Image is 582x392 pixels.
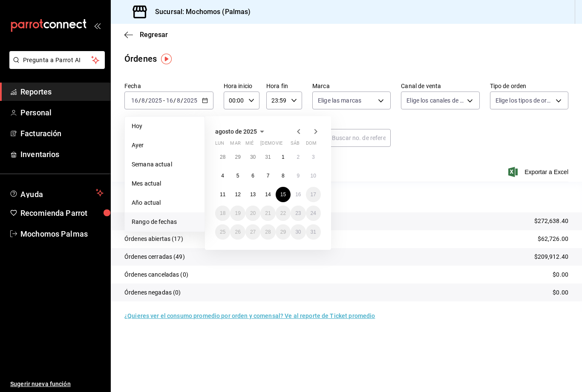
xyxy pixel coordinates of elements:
span: Hoy [132,122,198,131]
abbr: 25 de agosto de 2025 [220,229,225,235]
button: 28 de julio de 2025 [215,149,230,165]
input: -- [166,97,173,104]
abbr: 21 de agosto de 2025 [265,210,271,216]
abbr: 31 de agosto de 2025 [311,229,316,235]
button: 5 de agosto de 2025 [230,168,245,183]
button: 9 de agosto de 2025 [291,168,305,183]
a: ¿Quieres ver el consumo promedio por orden y comensal? Ve al reporte de Ticket promedio [124,312,375,319]
input: Buscar no. de referencia [332,129,391,146]
button: 31 de julio de 2025 [260,149,275,165]
button: agosto de 2025 [215,126,267,137]
button: 2 de agosto de 2025 [291,149,305,165]
span: agosto de 2025 [215,128,257,135]
abbr: 30 de agosto de 2025 [295,229,301,235]
button: 4 de agosto de 2025 [215,168,230,183]
abbr: viernes [276,140,282,149]
label: Fecha [124,83,213,89]
abbr: 22 de agosto de 2025 [280,210,286,216]
span: / [173,97,176,104]
p: Órdenes cerradas (49) [124,252,185,261]
button: 30 de agosto de 2025 [291,224,305,240]
button: 25 de agosto de 2025 [215,224,230,240]
label: Canal de venta [401,83,479,89]
abbr: 24 de agosto de 2025 [311,210,316,216]
abbr: 30 de julio de 2025 [250,154,256,160]
abbr: 23 de agosto de 2025 [295,210,301,216]
abbr: 15 de agosto de 2025 [280,192,286,197]
abbr: lunes [215,140,224,149]
p: $272,638.40 [534,217,568,226]
button: 8 de agosto de 2025 [276,168,291,183]
abbr: 31 de julio de 2025 [265,154,271,160]
p: $0.00 [553,270,568,279]
abbr: 2 de agosto de 2025 [297,154,300,160]
span: Personal [20,107,104,118]
button: 17 de agosto de 2025 [306,187,321,202]
abbr: 7 de agosto de 2025 [267,173,270,179]
p: Órdenes canceladas (0) [124,270,188,279]
button: 11 de agosto de 2025 [215,187,230,202]
input: ---- [148,97,162,104]
button: open_drawer_menu [94,22,101,29]
abbr: 10 de agosto de 2025 [311,173,316,179]
abbr: 28 de julio de 2025 [220,154,225,160]
input: -- [176,97,181,104]
button: 20 de agosto de 2025 [245,206,260,221]
abbr: domingo [306,140,317,149]
span: Reportes [20,86,104,97]
button: 10 de agosto de 2025 [306,168,321,183]
abbr: 27 de agosto de 2025 [250,229,256,235]
img: Tooltip marker [161,54,172,64]
abbr: 13 de agosto de 2025 [250,192,256,197]
span: Regresar [140,31,168,39]
span: Recomienda Parrot [20,207,104,219]
button: 15 de agosto de 2025 [276,187,291,202]
span: / [138,97,141,104]
button: 19 de agosto de 2025 [230,206,245,221]
button: 22 de agosto de 2025 [276,206,291,221]
button: 21 de agosto de 2025 [260,206,275,221]
button: 30 de julio de 2025 [245,149,260,165]
span: Facturación [20,128,104,139]
button: Regresar [124,31,168,39]
label: Marca [312,83,391,89]
span: / [145,97,148,104]
p: Órdenes negadas (0) [124,288,181,297]
abbr: 5 de agosto de 2025 [236,173,239,179]
span: Ayer [132,141,198,150]
span: Inventarios [20,149,104,160]
button: 14 de agosto de 2025 [260,187,275,202]
p: Órdenes abiertas (17) [124,235,183,243]
label: Hora fin [266,83,302,89]
abbr: 3 de agosto de 2025 [312,154,315,160]
abbr: 9 de agosto de 2025 [297,173,300,179]
input: -- [141,97,145,104]
span: Mochomos Palmas [20,228,104,240]
abbr: 26 de agosto de 2025 [235,229,240,235]
label: Hora inicio [224,83,259,89]
label: Tipo de orden [490,83,568,89]
abbr: 29 de julio de 2025 [235,154,240,160]
span: Elige los tipos de orden [496,96,553,105]
abbr: 4 de agosto de 2025 [221,173,224,179]
abbr: 11 de agosto de 2025 [220,192,225,197]
p: $0.00 [553,288,568,297]
span: Rango de fechas [132,217,198,226]
span: Ayuda [20,188,92,198]
abbr: 19 de agosto de 2025 [235,210,240,216]
span: Elige las marcas [318,96,361,105]
input: ---- [183,97,198,104]
span: Pregunta a Parrot AI [23,56,92,65]
h3: Sucursal: Mochomos (Palmas) [148,7,251,17]
button: Exportar a Excel [510,167,568,177]
button: 24 de agosto de 2025 [306,206,321,221]
span: / [181,97,183,104]
button: 12 de agosto de 2025 [230,187,245,202]
abbr: 8 de agosto de 2025 [282,173,285,179]
span: - [163,97,165,104]
abbr: 12 de agosto de 2025 [235,192,240,197]
p: $209,912.40 [534,252,568,261]
span: Mes actual [132,179,198,188]
abbr: 20 de agosto de 2025 [250,210,256,216]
